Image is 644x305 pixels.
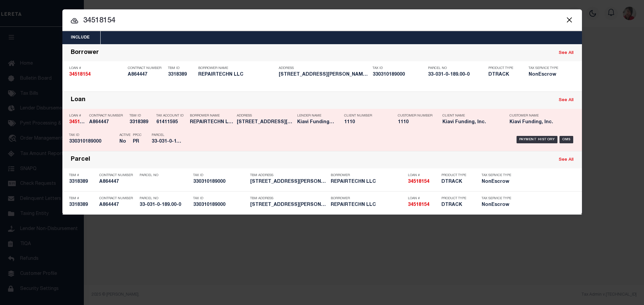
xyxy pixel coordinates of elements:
h5: 17846 LUNDYS LANE, LAKE MILTON,... [237,120,294,125]
p: TBM Address [250,173,327,177]
p: TBM # [69,173,96,177]
p: TBM Address [250,197,327,201]
p: TBM ID [168,66,195,70]
div: Parcel [71,156,90,164]
p: Loan # [408,173,438,177]
p: Contract Number [99,173,136,177]
p: Parcel No [140,173,190,177]
p: Borrower Name [198,66,275,70]
p: Parcel No [428,66,485,70]
h5: 330310189000 [193,202,247,208]
h5: 33-031-0-189.00-0 [140,202,190,208]
h5: Kiavi Funding, Inc. [509,120,567,125]
h5: Kiavi Funding, Inc. [297,120,334,125]
h5: 330310189000 [193,179,247,185]
h5: 330310189000 [373,72,425,78]
p: Tax Service Type [482,197,512,201]
p: Borrower [331,173,405,177]
h5: 1110 [344,120,388,125]
p: Tax Service Type [482,173,512,177]
p: Tax Service Type [529,66,562,70]
button: Close [565,15,574,24]
p: PPCC [133,133,142,137]
h5: NonEscrow [482,202,512,208]
h5: 17846 LUNDYS LANE, LAKE MILTON,... [250,179,327,185]
h5: 34518154 [408,179,438,185]
h5: 3318389 [69,179,96,185]
h5: Kiavi Funding, Inc. [442,120,499,125]
h5: REPAIRTECHN LLC [198,72,275,78]
h5: 33-031-0-189.00-0 [428,72,485,78]
h5: DTRACK [441,202,472,208]
p: Borrower [331,197,405,201]
p: Loan # [69,114,86,118]
h5: REPAIRTECHN LLC [331,202,405,208]
div: OMS [559,136,573,143]
p: Tax ID [193,197,247,201]
h5: 17846 LUNDYS LANE, LAKE MILTON,... [279,72,369,78]
p: Parcel [152,133,182,137]
p: TBM # [69,197,96,201]
p: Customer Name [509,114,567,118]
p: Tax Account ID [156,114,186,118]
h5: 33-031-0-189.00-0 [152,139,182,145]
h5: A864447 [99,179,136,185]
p: Contract Number [99,197,136,201]
h5: 17846 LUNDYS LANE, LAKE MILTON,... [250,202,327,208]
button: Include [62,31,98,44]
h5: A864447 [89,120,126,125]
h5: 34518154 [69,72,124,78]
h5: 3318389 [129,120,153,125]
p: Loan # [69,66,124,70]
p: Loan # [408,197,438,201]
h5: DTRACK [441,179,472,185]
h5: 34518154 [408,202,438,208]
p: Product Type [441,197,472,201]
p: Parcel No [140,197,190,201]
h5: A864447 [99,202,136,208]
h5: REPAIRTECHN LLC [331,179,405,185]
p: Client Number [344,114,388,118]
p: Lender Name [297,114,334,118]
p: Tax ID [373,66,425,70]
h5: PR [133,139,142,145]
strong: 34518154 [408,203,429,207]
strong: 34518154 [69,72,91,77]
h5: 34518154 [69,120,86,125]
p: Borrower Name [190,114,233,118]
h5: NonEscrow [529,72,562,78]
h5: 1110 [398,120,431,125]
strong: 34518154 [69,120,91,125]
p: Customer Number [398,114,432,118]
h5: NonEscrow [482,179,512,185]
a: See All [559,51,574,55]
div: Borrower [71,49,99,57]
h5: DTRACK [488,72,519,78]
p: Address [279,66,369,70]
a: See All [559,158,574,162]
p: Product Type [441,173,472,177]
p: TBM ID [129,114,153,118]
div: Loan [71,96,86,104]
div: Payment History [517,136,558,143]
p: Active [119,133,130,137]
p: Contract Number [89,114,126,118]
p: Tax ID [193,173,247,177]
h5: 330310189000 [69,139,116,145]
p: Tax ID [69,133,116,137]
h5: 61411595 [156,120,186,125]
strong: 34518154 [408,179,429,184]
h5: No [119,139,129,145]
p: Client Name [442,114,499,118]
h5: 3318389 [168,72,195,78]
p: Product Type [488,66,519,70]
h5: REPAIRTECHN LLC [190,120,233,125]
h5: A864447 [128,72,165,78]
h5: 3318389 [69,202,96,208]
p: Contract Number [128,66,165,70]
input: Start typing... [62,15,582,27]
p: Address [237,114,294,118]
a: See All [559,98,574,102]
